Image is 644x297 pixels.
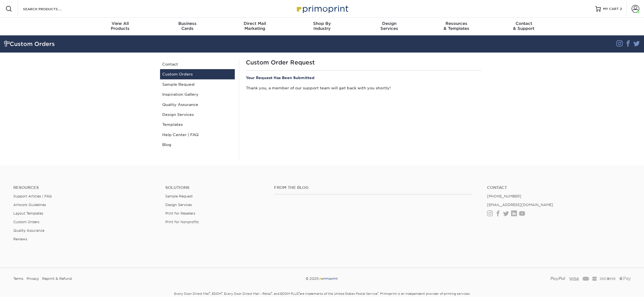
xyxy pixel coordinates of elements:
a: Sample Request [160,79,235,89]
span: 2 [620,7,622,11]
h4: Solutions [165,185,266,190]
sup: ® [299,291,300,294]
a: Shop ByIndustry [288,18,356,35]
a: Blog [160,140,235,150]
a: BusinessCards [154,18,221,35]
div: Industry [288,21,356,31]
a: [EMAIL_ADDRESS][DOMAIN_NAME] [487,203,553,207]
a: Templates [160,119,235,129]
span: Business [154,21,221,26]
a: Contact [160,59,235,69]
span: Contact [490,21,557,26]
a: Reprint & Refund [42,275,72,283]
a: Quality Assurance [13,228,44,233]
a: View AllProducts [87,18,154,35]
a: Sample Request [165,194,193,198]
a: Layout Templates [13,211,43,215]
img: Primoprint [294,3,350,15]
input: SEARCH PRODUCTS..... [22,6,76,12]
a: Print for Nonprofits [165,220,199,224]
sup: ® [378,291,378,294]
a: Contact& Support [490,18,557,35]
div: Cards [154,21,221,31]
a: Custom Orders [160,69,235,79]
h1: Custom Order Request [246,59,481,66]
a: Design Services [165,203,192,207]
a: Design Services [160,110,235,119]
a: Help Center | FAQ [160,130,235,140]
a: Custom Orders [13,220,39,224]
sup: ® [221,291,222,294]
span: View All [87,21,154,26]
a: Resources& Templates [423,18,490,35]
h4: Resources [13,185,157,190]
div: & Templates [423,21,490,31]
a: Print for Resellers [165,211,195,215]
p: Thank you, a member of our support team will get back with you shortly! [246,85,481,91]
span: MY CART [603,7,619,11]
strong: Your Request Has Been Submitted [246,75,315,80]
a: Direct MailMarketing [221,18,288,35]
iframe: Google Customer Reviews [1,280,47,295]
span: Design [356,21,423,26]
span: Shop By [288,21,356,26]
a: Reviews [13,237,27,241]
sup: ® [271,291,272,294]
a: Inspiration Gallery [160,89,235,99]
div: Marketing [221,21,288,31]
a: Terms [13,275,23,283]
a: [PHONE_NUMBER] [487,194,521,198]
div: Products [87,21,154,31]
a: Support Articles | FAQ [13,194,52,198]
a: DesignServices [356,18,423,35]
span: Resources [423,21,490,26]
a: Quality Assurance [160,100,235,110]
span: Direct Mail [221,21,288,26]
div: Services [356,21,423,31]
div: & Support [490,21,557,31]
img: Primoprint [319,277,338,281]
a: Contact [487,185,631,190]
div: © 2025 [218,275,426,283]
a: Privacy [27,275,39,283]
sup: ® [209,291,210,294]
h4: From the Blog [274,185,472,190]
a: Artwork Guidelines [13,203,46,207]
